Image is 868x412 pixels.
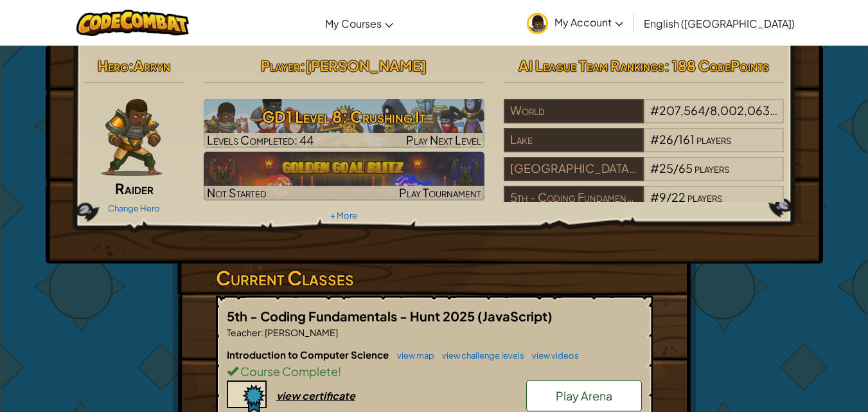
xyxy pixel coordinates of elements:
a: English ([GEOGRAPHIC_DATA]) [637,6,801,40]
a: view challenge levels [436,350,524,361]
a: Lake#26/161players [504,140,784,155]
span: Play Next Level [406,132,481,147]
span: 5th - Coding Fundamentals - Hunt 2025 [227,308,477,324]
div: World [504,99,644,123]
span: [PERSON_NAME] [305,57,427,75]
a: 5th - Coding Fundamentals - Hunt 2025#9/22players [504,198,784,213]
img: CodeCombat logo [76,10,189,36]
a: Not StartedPlay Tournament [204,152,484,201]
a: view map [391,350,434,361]
span: Play Arena [556,388,612,403]
span: # [650,103,659,118]
a: + More [330,210,357,220]
span: Teacher [227,327,261,338]
span: 8,002,063 [710,103,777,118]
span: Player [261,57,300,75]
div: [GEOGRAPHIC_DATA] Conversion Charter School [504,157,644,181]
span: (JavaScript) [477,308,553,324]
div: 5th - Coding Fundamentals - Hunt 2025 [504,186,644,210]
a: Play Next Level [204,99,484,148]
span: 9 [659,190,666,204]
span: # [650,161,659,175]
span: ! [338,364,341,379]
span: Raider [115,179,154,197]
div: Lake [504,128,644,152]
span: # [650,190,659,204]
span: [PERSON_NAME] [263,327,338,338]
span: 65 [678,161,693,175]
span: Levels Completed: 44 [207,132,314,147]
a: My Account [520,3,630,43]
span: My Account [554,15,623,29]
span: Arryn [134,57,170,75]
span: Hero [98,57,128,75]
span: 26 [659,132,673,147]
span: / [666,190,671,204]
span: AI League Team Rankings [518,57,664,75]
span: Course Complete [238,364,338,379]
a: [GEOGRAPHIC_DATA] Conversion Charter School#25/65players [504,169,784,184]
span: Not Started [207,185,267,200]
span: : 188 CodePoints [664,57,769,75]
span: 25 [659,161,673,175]
span: : [261,327,263,338]
span: 161 [678,132,695,147]
img: GD1 Level 8: Crushing It [204,99,484,148]
span: : [128,57,134,75]
span: / [705,103,710,118]
span: players [687,190,722,204]
span: # [650,132,659,147]
span: / [673,161,678,175]
span: : [300,57,305,75]
span: players [695,161,729,175]
span: players [696,132,731,147]
span: English ([GEOGRAPHIC_DATA]) [644,17,795,30]
span: 22 [671,190,686,204]
a: view videos [526,350,579,361]
span: My Courses [325,17,382,30]
span: / [673,132,678,147]
h3: GD1 Level 8: Crushing It [204,102,484,131]
span: 207,564 [659,103,705,118]
a: World#207,564/8,002,063players [504,111,784,126]
span: Introduction to Computer Science [227,348,391,361]
h3: Current Classes [216,264,653,292]
a: view certificate [227,389,355,402]
a: My Courses [319,6,400,40]
img: raider-pose.png [101,99,163,176]
img: Golden Goal [204,152,484,201]
span: Play Tournament [399,185,481,200]
a: Change Hero [108,203,160,213]
div: view certificate [276,389,355,402]
img: avatar [527,13,548,34]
